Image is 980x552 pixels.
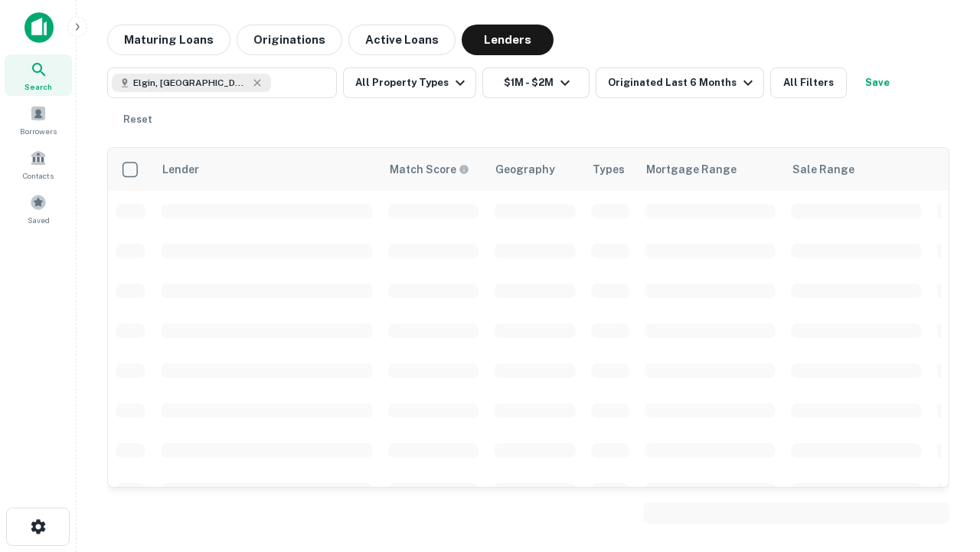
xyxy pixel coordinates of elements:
[107,25,230,55] button: Maturing Loans
[153,148,381,191] th: Lender
[23,169,54,182] span: Contacts
[482,67,590,98] button: $1M - $2M
[381,148,486,191] th: Capitalize uses an advanced AI algorithm to match your search with the best lender. The match sco...
[5,99,72,140] a: Borrowers
[28,214,50,226] span: Saved
[5,54,72,96] a: Search
[495,160,555,179] div: Geography
[24,12,54,43] img: capitalize-icon.png
[462,25,554,55] button: Lenders
[348,25,456,55] button: Active Loans
[903,429,980,503] iframe: Chat Widget
[792,160,854,179] div: Sale Range
[113,104,162,135] button: Reset
[343,67,476,98] button: All Property Types
[783,148,929,191] th: Sale Range
[853,67,902,98] button: Save your search to get updates of matches that match your search criteria.
[596,67,764,98] button: Originated Last 6 Months
[637,148,783,191] th: Mortgage Range
[390,161,466,178] h6: Match Score
[390,161,469,178] div: Capitalize uses an advanced AI algorithm to match your search with the best lender. The match sco...
[608,74,757,92] div: Originated Last 6 Months
[583,148,637,191] th: Types
[133,76,248,90] span: Elgin, [GEOGRAPHIC_DATA], [GEOGRAPHIC_DATA]
[486,148,583,191] th: Geography
[646,160,737,179] div: Mortgage Range
[20,125,57,137] span: Borrowers
[5,188,72,229] a: Saved
[770,67,847,98] button: All Filters
[162,160,199,179] div: Lender
[237,25,342,55] button: Originations
[5,143,72,185] a: Contacts
[593,160,625,179] div: Types
[24,80,52,93] span: Search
